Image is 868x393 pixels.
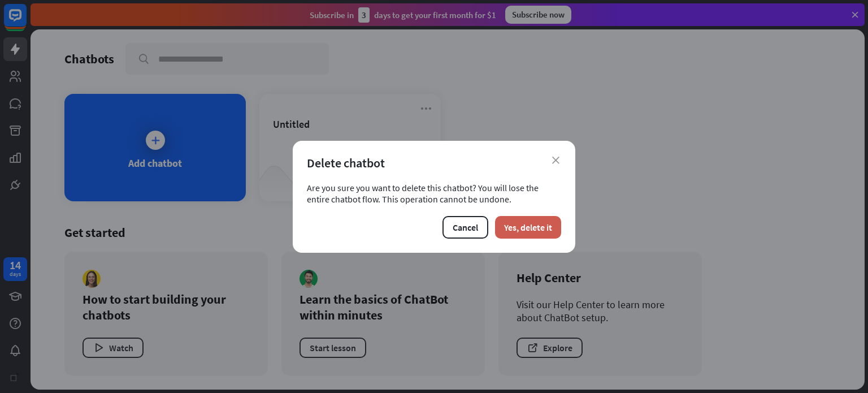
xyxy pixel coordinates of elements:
button: Yes, delete it [495,216,561,239]
div: Are you sure you want to delete this chatbot? You will lose the entire chatbot flow. This operati... [307,182,561,205]
button: Cancel [442,216,488,239]
div: Delete chatbot [307,155,561,171]
button: Open LiveChat chat widget [9,5,43,38]
i: close [552,157,559,164]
